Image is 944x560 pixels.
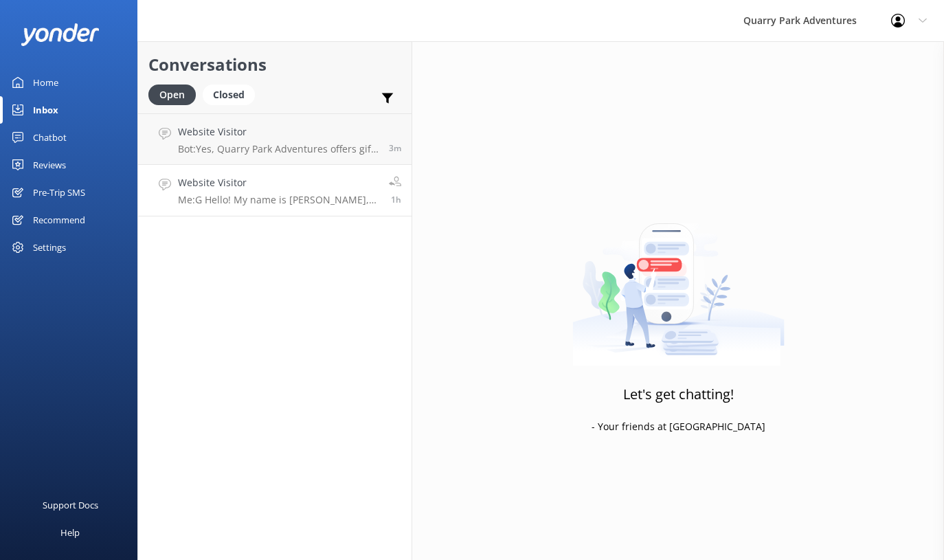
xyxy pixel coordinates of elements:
[178,175,379,190] h4: Website Visitor
[21,23,100,46] img: yonder-white-logo.png
[572,194,785,366] img: artwork of a man stealing a conversation from at giant smartphone
[33,96,58,124] div: Inbox
[389,142,401,154] span: Sep 15 2025 03:57pm (UTC -07:00) America/Tijuana
[33,124,67,151] div: Chatbot
[33,234,66,261] div: Settings
[623,383,734,405] h3: Let's get chatting!
[33,151,66,179] div: Reviews
[203,87,262,102] a: Closed
[391,194,401,205] span: Sep 15 2025 02:05pm (UTC -07:00) America/Tijuana
[33,206,85,234] div: Recommend
[203,85,255,105] div: Closed
[178,124,379,139] h4: Website Visitor
[178,194,379,206] p: Me: G Hello! My name is [PERSON_NAME], a member of our team. I'm stepping in for our ChatBot to a...
[33,69,58,96] div: Home
[138,113,412,165] a: Website VisitorBot:Yes, Quarry Park Adventures offers gift cards that can be purchased through ou...
[60,519,80,546] div: Help
[33,179,85,206] div: Pre-Trip SMS
[148,87,203,102] a: Open
[148,85,196,105] div: Open
[148,52,401,78] h2: Conversations
[178,143,379,155] p: Bot: Yes, Quarry Park Adventures offers gift cards that can be purchased through our online booki...
[138,165,412,216] a: Website VisitorMe:G Hello! My name is [PERSON_NAME], a member of our team. I'm stepping in for ou...
[43,491,98,519] div: Support Docs
[592,419,765,434] p: - Your friends at [GEOGRAPHIC_DATA]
